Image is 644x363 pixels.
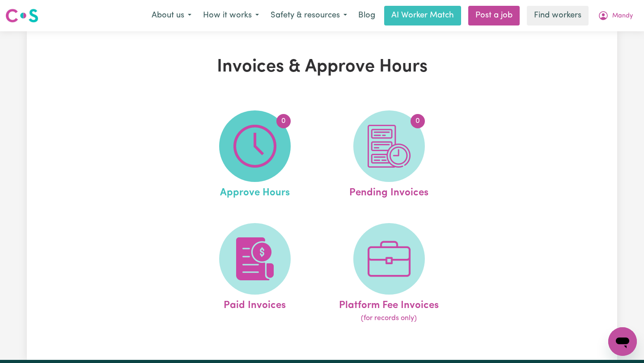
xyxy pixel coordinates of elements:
a: AI Worker Match [384,6,461,25]
span: (for records only) [361,313,417,324]
img: Careseekers logo [5,8,38,24]
a: Post a job [468,6,520,25]
span: Paid Invoices [224,295,286,313]
iframe: Button to launch messaging window [608,327,637,356]
span: Mandy [612,11,633,21]
span: 0 [276,114,291,128]
a: Careseekers logo [5,5,38,26]
a: Platform Fee Invoices(for records only) [325,223,453,324]
span: Platform Fee Invoices [339,295,439,313]
button: My Account [592,6,639,25]
a: Approve Hours [191,110,319,201]
span: Approve Hours [220,182,290,201]
span: Pending Invoices [349,182,428,201]
a: Pending Invoices [325,110,453,201]
a: Paid Invoices [191,223,319,324]
button: About us [146,6,197,25]
a: Find workers [527,6,589,25]
span: 0 [411,114,425,128]
a: Blog [353,6,381,25]
button: Safety & resources [265,6,353,25]
h1: Invoices & Approve Hours [131,56,513,78]
button: How it works [197,6,265,25]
